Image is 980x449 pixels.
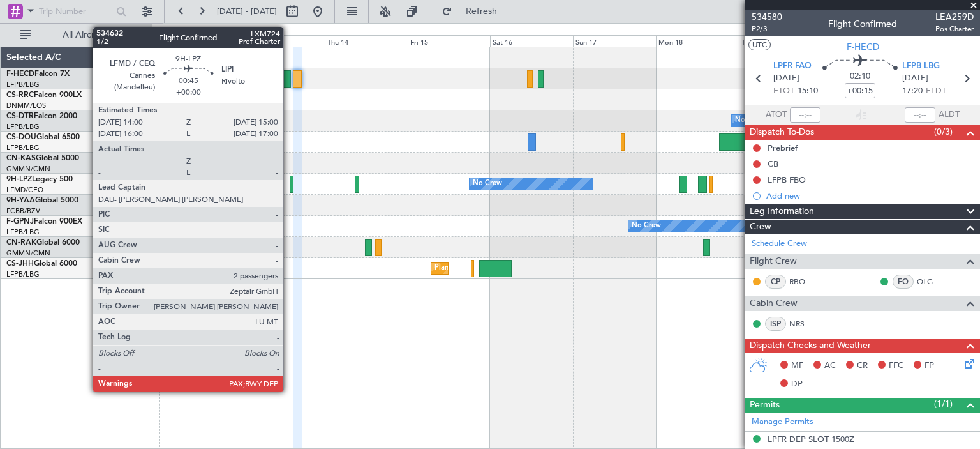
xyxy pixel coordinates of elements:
input: --:-- [790,107,820,123]
span: CS-RRC [6,91,34,99]
a: 9H-YAAGlobal 5000 [6,197,78,204]
a: F-GPNJFalcon 900EX [6,218,82,225]
div: ISP [765,317,786,331]
div: No Crew [735,111,764,130]
span: CS-DOU [6,133,36,141]
a: LFPB/LBG [6,80,40,89]
a: LFPB/LBG [6,143,40,153]
a: F-HECDFalcon 7X [6,70,70,78]
div: LFPB FBO [768,174,806,185]
span: CN-KAS [6,155,36,162]
span: CS-DTR [6,112,34,120]
div: Planned Maint [GEOGRAPHIC_DATA] ([GEOGRAPHIC_DATA]) [434,259,635,278]
a: CS-DTRFalcon 2000 [6,112,77,120]
span: 02:10 [850,70,870,83]
div: Tue 12 [159,35,242,47]
span: [DATE] [773,72,799,85]
span: F-GPNJ [6,218,34,225]
span: Crew [750,220,771,234]
a: CN-RAKGlobal 6000 [6,239,80,247]
div: Thu 14 [325,35,408,47]
div: Wed 13 [242,35,325,47]
button: All Aircraft [14,25,138,45]
a: Schedule Crew [752,238,807,250]
span: 15:10 [798,85,818,98]
span: CN-RAK [6,239,36,247]
div: Mon 18 [656,35,739,47]
div: Tue 19 [739,35,822,47]
span: ELDT [926,85,946,98]
div: No Crew [473,174,502,194]
a: RBO [789,276,818,287]
span: F-HECD [847,40,879,54]
span: [DATE] - [DATE] [217,6,277,17]
span: FFC [889,360,903,372]
a: GMMN/CMN [6,164,50,174]
div: Sat 16 [490,35,573,47]
span: P2/3 [752,24,782,34]
a: CN-KASGlobal 5000 [6,155,79,162]
a: LFPB/LBG [6,270,40,279]
span: Cabin Crew [750,296,798,311]
span: (1/1) [934,397,953,411]
span: AC [824,360,836,372]
input: Trip Number [39,2,112,21]
span: LEA259D [935,10,974,24]
div: Planned Maint Sofia [272,111,338,130]
span: (0/3) [934,125,953,139]
div: Sun 17 [573,35,656,47]
a: FCBB/BZV [6,206,40,216]
a: Manage Permits [752,416,813,429]
span: Dispatch To-Dos [750,125,814,140]
span: Refresh [455,7,509,16]
div: LPFR DEP SLOT 1500Z [768,434,854,445]
div: Prebrief [768,142,798,153]
div: Fri 15 [408,35,491,47]
a: CS-RRCFalcon 900LX [6,91,82,99]
div: Add new [766,190,974,201]
span: FP [924,360,934,372]
span: Dispatch Checks and Weather [750,339,871,353]
div: Flight Confirmed [828,17,897,31]
span: DP [791,378,803,391]
div: [DATE] [154,26,176,36]
a: GMMN/CMN [6,248,50,258]
span: 9H-LPZ [6,176,32,183]
span: All Aircraft [33,31,135,40]
span: Leg Information [750,204,814,219]
span: LFPB LBG [902,60,940,73]
span: ALDT [939,109,960,121]
span: 9H-YAA [6,197,35,204]
span: Flight Crew [750,254,797,269]
a: LFPB/LBG [6,122,40,132]
span: CS-JHH [6,260,34,268]
div: CB [768,158,778,169]
span: 17:20 [902,85,923,98]
a: OLG [917,276,946,287]
div: CP [765,275,786,289]
span: 534580 [752,10,782,24]
span: MF [791,360,803,372]
span: F-HECD [6,70,34,78]
span: ATOT [766,109,787,121]
button: UTC [748,39,771,50]
a: DNMM/LOS [6,101,46,110]
span: ETOT [773,85,794,98]
span: [DATE] [902,72,928,85]
a: 9H-LPZLegacy 500 [6,176,73,183]
span: LPFR FAO [773,60,812,73]
span: Permits [750,398,780,413]
a: CS-DOUGlobal 6500 [6,133,80,141]
div: No Crew [632,217,661,236]
span: CR [857,360,868,372]
a: LFPB/LBG [6,227,40,237]
a: CS-JHHGlobal 6000 [6,260,77,268]
button: Refresh [436,1,512,22]
a: LFMD/CEQ [6,185,43,195]
a: NRS [789,318,818,330]
span: Pos Charter [935,24,974,34]
div: FO [893,275,914,289]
